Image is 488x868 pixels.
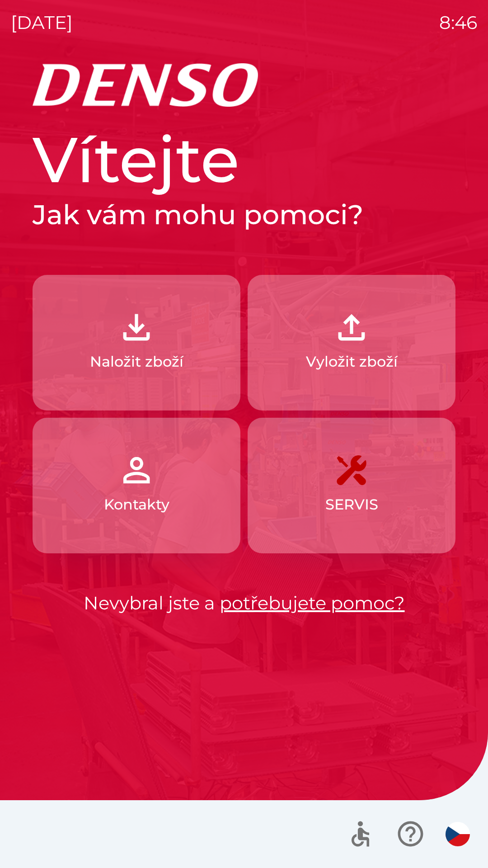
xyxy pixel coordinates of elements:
[33,590,455,617] p: Nevybral jste a
[33,275,240,410] button: Naložit zboží
[11,9,73,36] p: [DATE]
[33,121,455,198] h1: Vítejte
[104,494,169,515] p: Kontakty
[439,9,477,36] p: 8:46
[90,351,183,373] p: Naložit zboží
[33,198,455,231] h2: Jak vám mohu pomoci?
[248,275,455,410] button: Vyložit zboží
[33,63,455,107] img: Logo
[117,450,156,490] img: 072f4d46-cdf8-44b2-b931-d189da1a2739.png
[33,418,240,553] button: Kontakty
[117,307,156,347] img: 918cc13a-b407-47b8-8082-7d4a57a89498.png
[332,450,371,490] img: 7408382d-57dc-4d4c-ad5a-dca8f73b6e74.png
[220,592,405,614] a: potřebujete pomoc?
[248,418,455,553] button: SERVIS
[306,351,398,373] p: Vyložit zboží
[325,494,378,515] p: SERVIS
[332,307,371,347] img: 2fb22d7f-6f53-46d3-a092-ee91fce06e5d.png
[446,822,470,846] img: cs flag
